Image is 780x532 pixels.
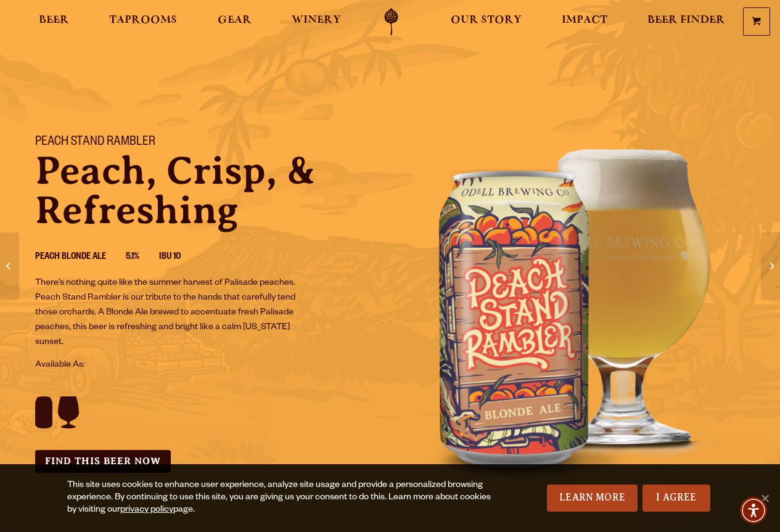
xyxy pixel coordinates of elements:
a: Winery [284,8,349,36]
span: Taprooms [109,15,177,25]
div: Accessibility Menu [740,497,767,524]
a: Taprooms [101,8,185,36]
span: Beer [39,15,69,25]
div: This site uses cookies to enhance user experience, analyze site usage and provide a personalized ... [67,480,498,517]
a: Learn More [547,485,638,512]
a: privacy policy [120,505,173,515]
a: Beer [31,8,77,36]
li: 5.1% [126,250,159,266]
li: Peach Blonde Ale [35,250,126,266]
a: Beer Finder [639,8,733,36]
span: Our Story [451,15,522,25]
a: Impact [554,8,615,36]
a: Find this Beer Now [35,450,171,473]
span: Gear [218,15,252,25]
a: I Agree [642,485,710,512]
li: IBU 10 [159,250,200,266]
span: Beer Finder [647,15,725,25]
h1: Peach Stand Rambler [35,135,376,151]
p: There’s nothing quite like the summer harvest of Palisade peaches. Peach Stand Rambler is our tri... [35,276,308,350]
a: Our Story [443,8,530,36]
span: Winery [292,15,341,25]
a: Gear [210,8,260,36]
span: Impact [562,15,607,25]
p: Available As: [35,358,376,373]
a: Odell Home [368,8,414,36]
p: Peach, Crisp, & Refreshing [35,151,376,230]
